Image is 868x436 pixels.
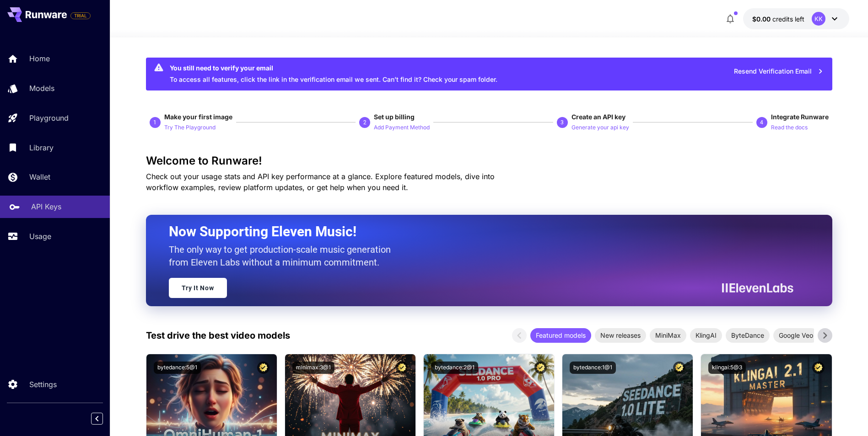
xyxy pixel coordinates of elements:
p: Wallet [29,171,50,182]
span: Integrate Runware [771,113,829,121]
button: bytedance:1@1 [570,362,616,374]
p: 4 [760,118,763,127]
p: Try The Playground [164,123,216,132]
span: Google Veo [773,330,819,340]
p: The only way to get production-scale music generation from Eleven Labs without a minimum commitment. [169,243,398,269]
div: $0.00 [752,14,804,24]
button: Certified Model – Vetted for best performance and includes a commercial license. [257,362,270,374]
p: API Keys [31,201,61,212]
button: Read the docs [771,122,808,133]
button: minimax:3@1 [292,362,334,374]
p: Generate your api key [571,123,629,132]
p: Test drive the best video models [146,329,290,342]
div: MiniMax [650,328,686,343]
p: 3 [561,118,564,127]
p: Settings [29,379,57,390]
p: Add Payment Method [374,123,430,132]
button: Try The Playground [164,122,216,133]
p: Home [29,53,50,64]
h3: Welcome to Runware! [146,154,832,167]
button: $0.00KK [743,8,849,29]
button: bytedance:2@1 [431,362,478,374]
p: Library [29,142,54,153]
span: KlingAI [690,330,722,340]
span: Set up billing [374,113,415,121]
div: New releases [595,328,646,343]
div: Featured models [530,328,591,343]
div: To access all features, click the link in the verification email we sent. Can’t find it? Check yo... [170,60,497,88]
span: credits left [772,15,804,23]
div: ByteDance [726,328,770,343]
span: New releases [595,330,646,340]
span: Featured models [530,330,591,340]
button: bytedance:5@1 [154,362,201,374]
div: You still need to verify your email [170,63,497,73]
span: ByteDance [726,330,770,340]
button: Certified Model – Vetted for best performance and includes a commercial license. [396,362,408,374]
p: Models [29,83,54,94]
p: Playground [29,112,69,123]
button: Certified Model – Vetted for best performance and includes a commercial license. [673,362,685,374]
h2: Now Supporting Eleven Music! [169,223,787,240]
div: KlingAI [690,328,722,343]
p: 2 [363,118,367,127]
span: TRIAL [71,12,90,19]
div: KK [812,12,825,26]
button: Certified Model – Vetted for best performance and includes a commercial license. [534,362,547,374]
button: klingai:5@3 [708,362,746,374]
button: Resend Verification Email [729,62,829,81]
div: Collapse sidebar [98,410,110,427]
span: Make your first image [164,113,232,121]
p: Usage [29,231,51,242]
p: Read the docs [771,123,808,132]
span: MiniMax [650,330,686,340]
button: Add Payment Method [374,122,430,133]
span: Add your payment card to enable full platform functionality. [70,10,91,21]
a: Try It Now [169,278,227,298]
span: Check out your usage stats and API key performance at a glance. Explore featured models, dive int... [146,172,495,192]
div: Google Veo [773,328,819,343]
button: Certified Model – Vetted for best performance and includes a commercial license. [812,362,825,374]
span: $0.00 [752,15,772,23]
p: 1 [153,118,156,127]
button: Generate your api key [571,122,629,133]
button: Collapse sidebar [91,413,103,425]
span: Create an API key [571,113,625,121]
